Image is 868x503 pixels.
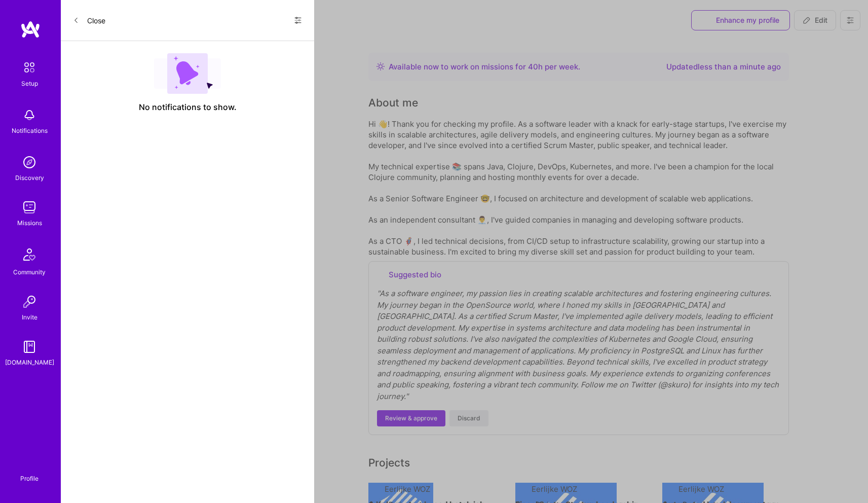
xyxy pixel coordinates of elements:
[13,267,46,277] div: Community
[20,473,39,483] div: Profile
[12,125,48,136] div: Notifications
[22,312,37,322] div: Invite
[19,337,40,357] img: guide book
[17,462,42,483] a: Profile
[73,12,105,28] button: Close
[19,197,40,218] img: teamwork
[19,292,40,312] img: Invite
[19,152,40,172] img: discovery
[154,53,221,94] img: empty
[20,20,41,39] img: logo
[5,357,54,368] div: [DOMAIN_NAME]
[17,242,42,267] img: Community
[19,105,40,125] img: bell
[15,172,44,183] div: Discovery
[17,218,42,228] div: Missions
[139,102,237,113] span: No notifications to show.
[19,57,40,78] img: setup
[21,78,38,89] div: Setup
